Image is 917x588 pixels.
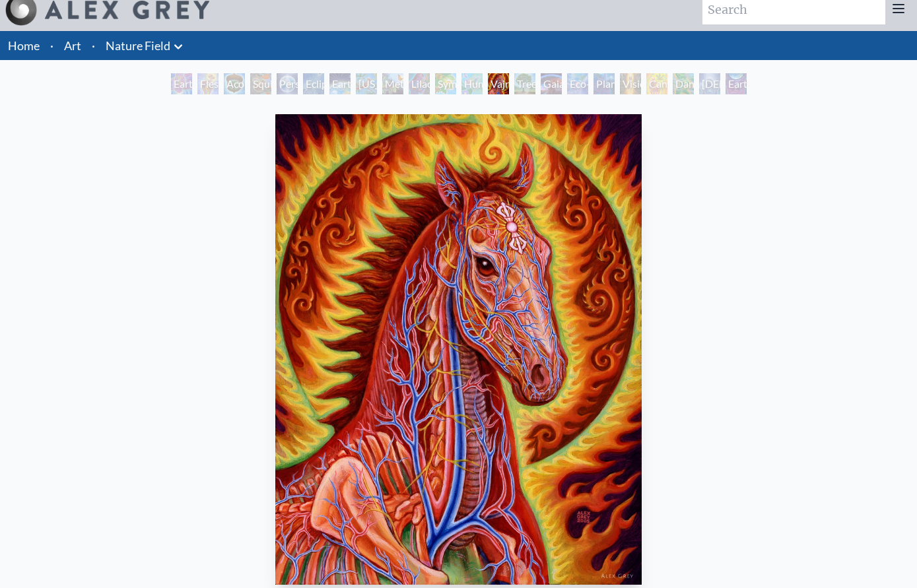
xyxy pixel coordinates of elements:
a: Home [8,38,40,53]
div: Vision Tree [620,73,641,94]
div: Acorn Dream [224,73,245,94]
div: Dance of Cannabia [673,73,694,94]
div: Vajra Horse [488,73,509,94]
div: Eco-Atlas [567,73,588,94]
a: Art [64,36,81,55]
div: [DEMOGRAPHIC_DATA] in the Ocean of Awareness [699,73,720,94]
div: Cannabis Mudra [646,73,667,94]
div: [US_STATE] Song [356,73,377,94]
div: Tree & Person [514,73,535,94]
div: Earth Energies [329,73,351,94]
div: Earth Witness [171,73,192,94]
div: Lilacs [409,73,430,94]
div: Earthmind [726,73,747,94]
div: Squirrel [250,73,271,94]
div: Planetary Prayers [594,73,615,94]
li: · [45,31,59,60]
img: Vajra-Horse-2005-Alex-Grey-watermarked.jpg [275,114,642,585]
div: Eclipse [303,73,324,94]
div: Flesh of the Gods [197,73,219,94]
div: Metamorphosis [382,73,403,94]
li: · [86,31,100,60]
div: Gaia [541,73,562,94]
div: Humming Bird [461,73,483,94]
div: Symbiosis: Gall Wasp & Oak Tree [435,73,456,94]
div: Person Planet [277,73,298,94]
a: Nature Field [106,36,170,55]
